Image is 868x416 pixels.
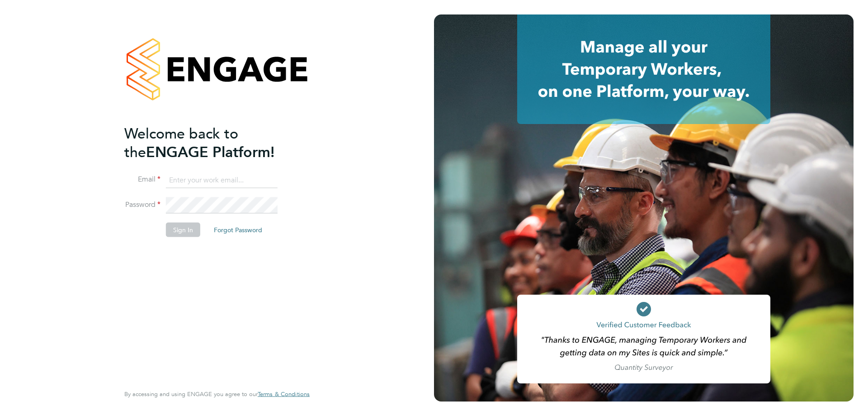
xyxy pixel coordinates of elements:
label: Password [124,200,160,210]
span: Welcome back to the [124,124,238,161]
button: Forgot Password [207,223,269,237]
button: Sign In [166,223,200,237]
a: Terms & Conditions [258,391,310,398]
h2: ENGAGE Platform! [124,124,301,161]
label: Email [124,175,160,184]
span: Terms & Conditions [258,390,310,398]
input: Enter your work email... [166,172,278,188]
span: By accessing and using ENGAGE you agree to our [124,390,310,398]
